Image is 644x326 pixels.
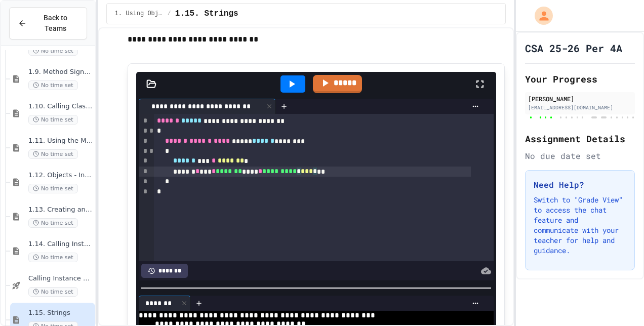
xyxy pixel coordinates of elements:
[525,41,622,55] h1: CSA 25-26 Per 4A
[525,150,635,162] div: No due date set
[525,72,635,86] h2: Your Progress
[28,240,93,249] span: 1.14. Calling Instance Methods
[28,184,78,193] span: No time set
[175,8,238,20] span: 1.15. Strings
[28,274,93,283] span: Calling Instance Methods - Topic 1.14
[28,80,78,90] span: No time set
[28,309,93,317] span: 1.15. Strings
[534,195,626,256] p: Switch to "Grade View" to access the chat feature and communicate with your teacher for help and ...
[28,149,78,159] span: No time set
[28,102,93,111] span: 1.10. Calling Class Methods
[528,94,632,103] div: [PERSON_NAME]
[28,206,93,214] span: 1.13. Creating and Initializing Objects: Constructors
[28,115,78,125] span: No time set
[524,4,555,27] div: My Account
[534,179,626,191] h3: Need Help?
[28,68,93,76] span: 1.9. Method Signatures
[168,10,171,18] span: /
[525,132,635,146] h2: Assignment Details
[115,10,164,18] span: 1. Using Objects and Methods
[28,218,78,228] span: No time set
[9,7,87,39] button: Back to Teams
[28,137,93,145] span: 1.11. Using the Math Class
[28,46,78,56] span: No time set
[28,253,78,262] span: No time set
[28,287,78,297] span: No time set
[28,171,93,180] span: 1.12. Objects - Instances of Classes
[33,13,78,34] span: Back to Teams
[528,104,632,111] div: [EMAIL_ADDRESS][DOMAIN_NAME]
